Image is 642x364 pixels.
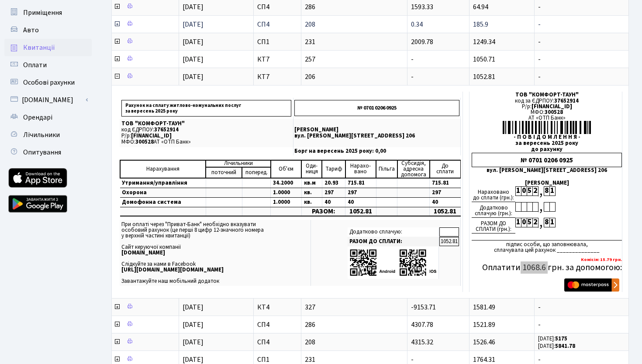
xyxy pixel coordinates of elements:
[521,218,527,227] div: 0
[472,104,622,110] div: Р/р:
[23,43,55,52] span: Квитанції
[4,39,92,56] a: Квитанції
[411,20,423,29] span: 0.34
[23,78,75,87] span: Особові рахунки
[257,21,298,28] span: СП4
[411,302,436,312] span: -9153.71
[473,72,495,82] span: 1052.81
[472,262,622,273] h5: Оплатити 1068.6 грн. за допомогою:
[411,337,433,347] span: 4315.32
[257,3,298,10] span: СП4
[271,188,302,197] td: 1.0000
[538,21,625,28] span: -
[472,168,622,173] div: вул. [PERSON_NAME][STREET_ADDRESS] 206
[348,237,439,246] td: РАЗОМ ДО СПЛАТИ:
[549,218,555,227] div: 1
[532,218,538,227] div: 2
[527,218,532,227] div: 5
[294,100,459,116] p: № 0701 0206 0925
[472,180,622,186] div: [PERSON_NAME]
[555,335,567,343] b: 5175
[349,248,437,277] img: apps-qrcodes.png
[430,178,461,188] td: 715.81
[305,73,404,80] span: 206
[120,220,311,286] td: При оплаті через "Приват-Банк" необхідно вказувати особовий рахунок (це перші 8 цифр 12-значного ...
[121,249,165,257] b: [DOMAIN_NAME]
[472,115,622,121] div: АТ «ОТП Банк»
[23,60,47,70] span: Оплати
[301,188,322,197] td: кв.
[472,240,622,253] div: підпис особи, що заповнювала, сплачувала цей рахунок ______________
[305,339,404,346] span: 208
[294,148,459,154] p: Борг на вересень 2025 року: 0,00
[348,227,439,237] td: Додатково сплачую:
[23,113,52,122] span: Орендарі
[545,108,563,116] span: 300528
[206,167,242,178] td: поточний
[301,197,322,207] td: кв.
[515,186,521,196] div: 1
[411,72,414,82] span: -
[23,25,39,35] span: Авто
[472,218,515,234] div: РАЗОМ ДО СПЛАТИ (грн.):
[305,38,404,45] span: 231
[305,304,404,311] span: 327
[131,132,172,140] span: [FINANCIAL_ID]
[183,37,204,47] span: [DATE]
[121,133,291,139] p: Р/р:
[544,186,549,196] div: 8
[206,160,271,167] td: Лічильники
[345,197,376,207] td: 40
[301,160,322,178] td: Оди- ниця
[430,207,461,216] td: 1052.81
[257,56,298,63] span: КТ7
[439,237,459,246] td: 1052.81
[515,218,521,227] div: 1
[472,98,622,104] div: код за ЄДРПОУ:
[532,103,572,110] span: [FINANCIAL_ID]
[271,197,302,207] td: 1.0000
[294,127,459,133] p: [PERSON_NAME]
[4,74,92,91] a: Особові рахунки
[121,139,291,145] p: МФО: АТ «ОТП Банк»
[527,186,532,196] div: 5
[183,302,204,312] span: [DATE]
[411,320,433,330] span: 4307.78
[473,20,488,29] span: 185.9
[121,127,291,133] p: код ЄДРПОУ:
[183,320,204,330] span: [DATE]
[271,160,302,178] td: Об'єм
[554,97,579,105] span: 37652914
[473,2,488,12] span: 64.94
[257,339,298,346] span: СП4
[242,167,271,178] td: поперед.
[472,134,622,140] div: - П О В І Д О М Л Е Н Н Я -
[4,21,92,39] a: Авто
[120,160,206,178] td: Нарахування
[120,178,206,188] td: Утримання/управління
[345,207,376,216] td: 1052.81
[538,335,567,343] small: [DATE]:
[305,321,404,328] span: 286
[544,218,549,227] div: 8
[257,38,298,45] span: СП1
[322,197,345,207] td: 40
[473,37,495,47] span: 1249.34
[322,178,345,188] td: 20.93
[532,186,538,196] div: 2
[301,207,345,216] td: РАЗОМ:
[23,130,60,140] span: Лічильники
[538,186,544,196] div: ,
[305,3,404,10] span: 286
[538,356,625,363] span: -
[183,20,204,29] span: [DATE]
[4,126,92,144] a: Лічильники
[345,188,376,197] td: 297
[538,342,575,350] small: [DATE]:
[538,56,625,63] span: -
[430,160,461,178] td: До cплати
[473,55,495,64] span: 1050.71
[538,304,625,311] span: -
[549,186,555,196] div: 1
[305,356,404,363] span: 231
